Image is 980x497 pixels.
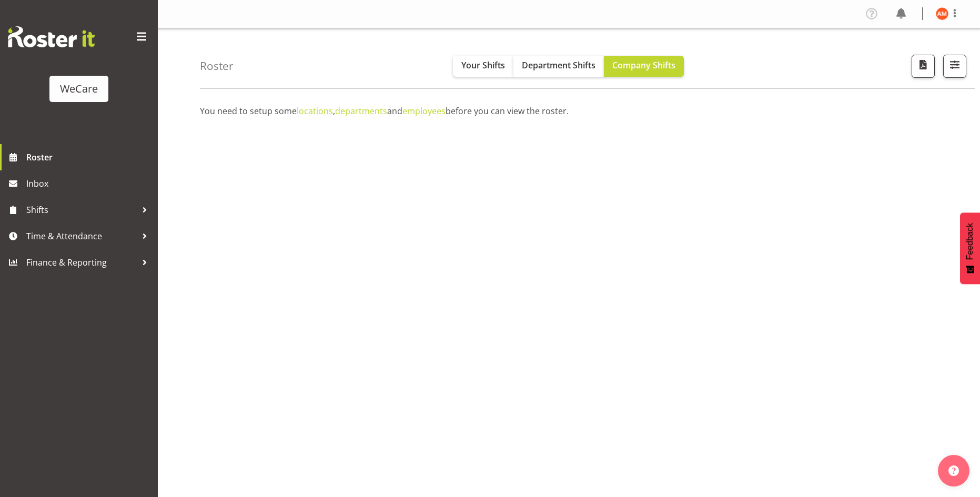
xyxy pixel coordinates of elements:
button: Department Shifts [513,56,604,77]
button: Your Shifts [453,56,513,77]
p: You need to setup some , and before you can view the roster. [200,105,938,117]
button: Filter Shifts [943,55,966,78]
a: locations [297,105,333,117]
h4: Roster [200,60,234,72]
img: Rosterit website logo [8,26,95,47]
span: Inbox [26,176,153,191]
img: ashley-mendoza11508.jpg [936,7,948,20]
button: Download a PDF of the roster according to the set date range. [912,55,935,78]
img: help-xxl-2.png [948,465,959,476]
span: Shifts [26,202,137,218]
span: Feedback [965,223,975,260]
span: Your Shifts [461,59,505,71]
button: Company Shifts [604,56,684,77]
span: Time & Attendance [26,228,137,244]
a: employees [402,105,446,117]
span: Roster [26,149,153,165]
a: departments [335,105,387,117]
span: Company Shifts [612,59,675,71]
div: WeCare [60,81,98,97]
span: Department Shifts [522,59,595,71]
button: Feedback - Show survey [960,212,980,284]
span: Finance & Reporting [26,255,137,270]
